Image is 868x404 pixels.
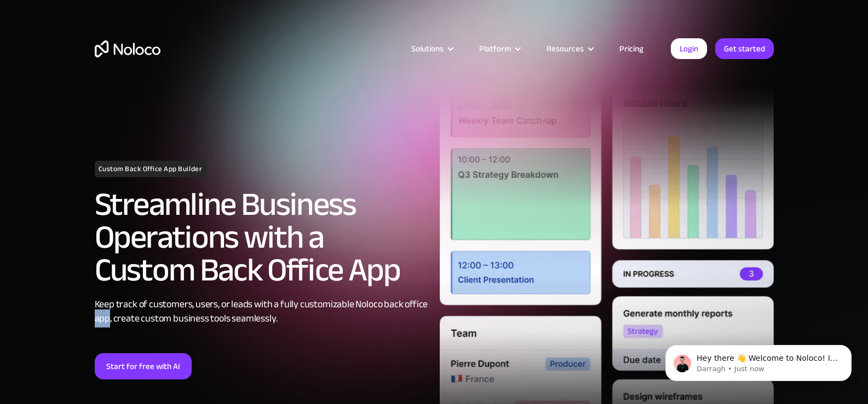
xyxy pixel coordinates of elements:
h1: Custom Back Office App Builder [95,161,206,177]
h2: Streamline Business Operations with a Custom Back Office App [95,188,429,286]
div: Resources [533,42,606,56]
div: Platform [465,42,533,56]
div: Solutions [398,42,465,56]
iframe: Intercom notifications message [649,322,868,399]
a: Get started [715,38,774,59]
div: Resources [547,42,584,56]
div: Solutions [411,42,444,56]
a: Start for free with AI [95,353,192,379]
div: Keep track of customers, users, or leads with a fully customizable Noloco back office app, create... [95,297,429,326]
a: Pricing [606,42,657,56]
div: Platform [479,42,511,56]
a: Login [671,38,707,59]
a: home [95,40,160,57]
